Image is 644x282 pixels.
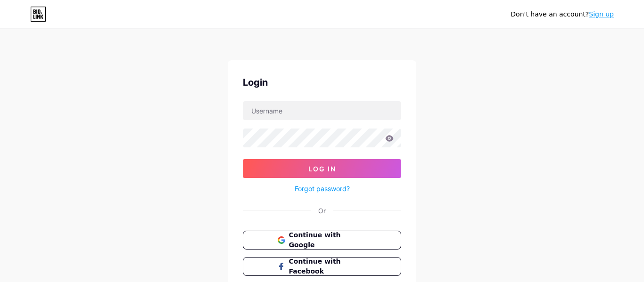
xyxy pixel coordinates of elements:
input: Username [243,101,401,120]
a: Sign up [589,10,614,18]
span: Log In [308,165,336,173]
span: Continue with Google [289,230,367,250]
div: Login [243,75,401,89]
a: Forgot password? [295,184,350,193]
div: Don't have an account? [511,9,614,19]
button: Continue with Facebook [243,257,401,276]
button: Continue with Google [243,231,401,250]
div: Or [318,206,326,216]
span: Continue with Facebook [289,257,367,276]
button: Log In [243,159,401,178]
